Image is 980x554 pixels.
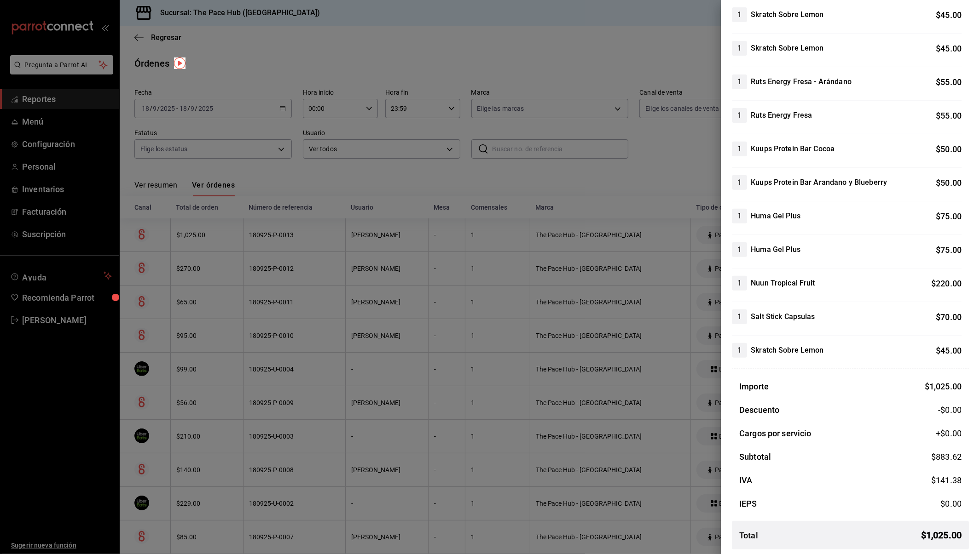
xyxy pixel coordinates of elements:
span: 1 [732,76,747,87]
h4: Skratch Sobre Lemon [751,9,824,20]
span: 1 [732,278,747,289]
h4: Kuups Protein Bar Arandano y Blueberry [751,177,887,188]
span: $ 70.00 [936,312,962,322]
h4: Huma Gel Plus [751,211,800,222]
h4: Skratch Sobre Lemon [751,345,824,356]
span: -$0.00 [938,404,962,416]
span: 1 [732,9,747,20]
span: 1 [732,345,747,356]
span: 1 [732,143,747,154]
span: 1 [732,244,747,255]
span: $ 1,025.00 [921,528,962,542]
h3: Descuento [739,404,779,416]
h3: IVA [739,474,752,486]
h3: Subtotal [739,451,771,463]
span: $ 45.00 [936,346,962,355]
span: $ 45.00 [936,10,962,20]
span: 1 [732,43,747,54]
img: Tooltip marker [174,57,186,69]
h3: IEPS [739,497,757,510]
h3: Cargos por servicio [739,427,812,440]
span: $ 220.00 [931,279,962,288]
span: 1 [732,110,747,121]
span: $ 75.00 [936,245,962,255]
span: $ 883.62 [931,452,962,462]
span: $ 45.00 [936,44,962,53]
h4: Kuups Protein Bar Cocoa [751,143,835,154]
span: 1 [732,177,747,188]
h3: Total [739,529,758,542]
h4: Salt Stick Capsulas [751,311,815,322]
h4: Huma Gel Plus [751,244,800,255]
span: $ 55.00 [936,111,962,120]
h4: Nuun Tropical Fruit [751,278,815,289]
span: $ 50.00 [936,144,962,154]
span: 1 [732,211,747,222]
span: $ 55.00 [936,77,962,87]
span: $ 75.00 [936,211,962,221]
span: 1 [732,311,747,322]
span: $ 141.38 [931,475,962,485]
h4: Skratch Sobre Lemon [751,43,824,54]
span: $ 0.00 [940,499,962,508]
h3: Importe [739,380,769,393]
span: +$ 0.00 [936,427,962,440]
h4: Ruts Energy Fresa - Arándano [751,76,852,87]
h4: Ruts Energy Fresa [751,110,812,121]
span: $ 50.00 [936,178,962,188]
span: $ 1,025.00 [925,382,962,391]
